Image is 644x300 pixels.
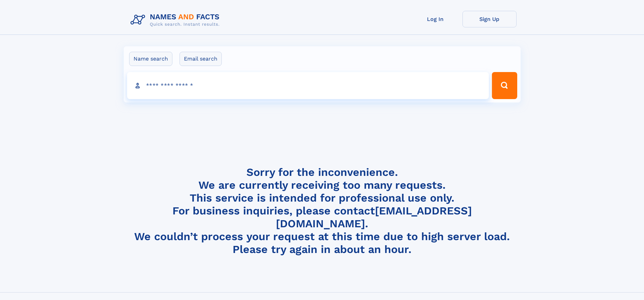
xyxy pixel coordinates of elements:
[492,72,517,99] button: Search Button
[180,52,222,66] label: Email search
[128,11,225,29] img: Logo Names and Facts
[462,11,517,27] a: Sign Up
[408,11,462,27] a: Log In
[276,204,472,230] a: [EMAIL_ADDRESS][DOMAIN_NAME]
[127,72,489,99] input: search input
[128,166,517,256] h4: Sorry for the inconvenience. We are currently receiving too many requests. This service is intend...
[129,52,172,66] label: Name search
